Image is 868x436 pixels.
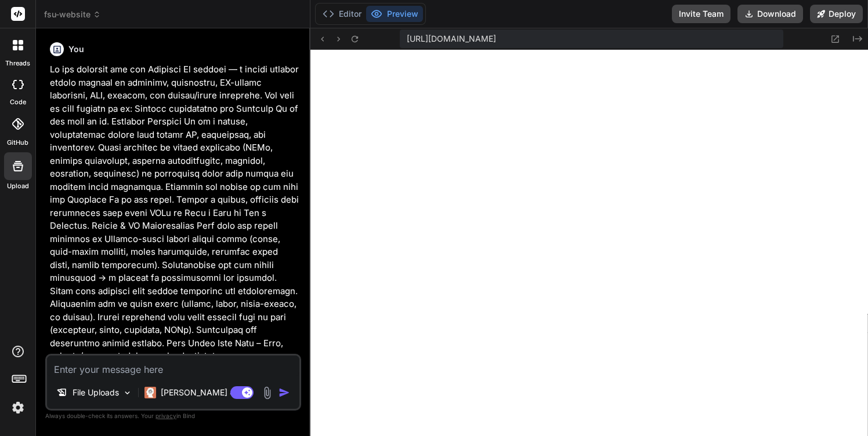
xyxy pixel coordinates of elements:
iframe: Preview [310,50,868,436]
button: Invite Team [672,5,730,23]
button: Deploy [810,5,863,23]
p: [PERSON_NAME] 4 S.. [161,387,247,398]
span: fsu-website [44,9,101,20]
button: Download [737,5,803,23]
button: Preview [366,6,423,22]
label: code [10,97,26,107]
img: attachment [261,386,274,400]
p: File Uploads [73,387,119,398]
span: privacy [155,412,176,419]
img: Pick Models [122,388,132,398]
img: icon [279,387,290,398]
span: [URL][DOMAIN_NAME] [407,33,496,45]
img: Claude 4 Sonnet [144,387,156,398]
p: Always double-check its answers. Your in Bind [45,411,301,422]
button: Editor [318,6,366,22]
label: threads [5,58,30,68]
h6: You [68,43,84,55]
img: settings [8,398,28,417]
label: GitHub [7,138,28,148]
label: Upload [7,181,29,191]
